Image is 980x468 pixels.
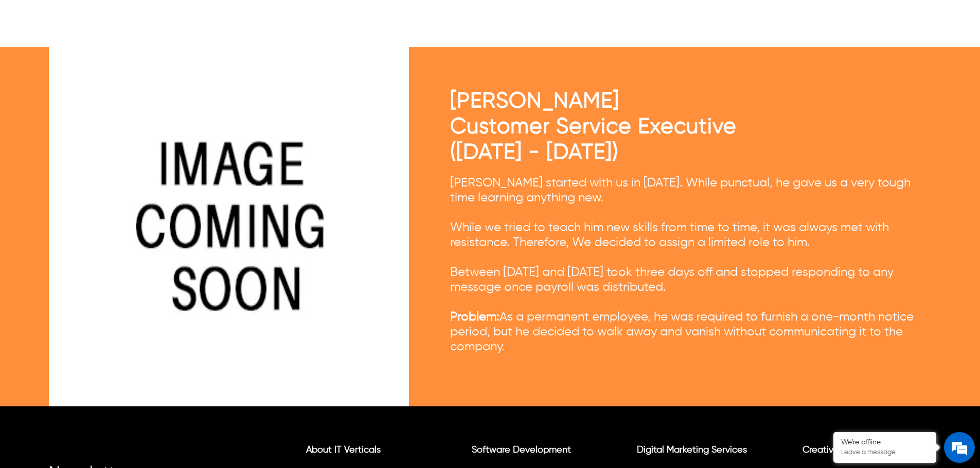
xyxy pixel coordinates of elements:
p: Leave a message [841,448,929,457]
em: Submit [151,316,187,330]
a: Digital Marketing Services [637,445,747,455]
strong: Problem: [450,311,500,323]
div: Leave a message [54,58,173,71]
img: home-store-coming-soon [49,47,409,406]
span: Between [DATE] and [DATE] took three days off and stopped responding to any message once payroll ... [450,266,894,293]
img: salesiqlogo_leal7QplfZFryJ6FIlVepeu7OftD7mt8q6exU6-34PB8prfIgodN67KcxXM9Y7JQ_.png [71,270,78,276]
span: As a permanent employee, he was required to furnish a one-month notice period, but he decided to ... [450,311,914,353]
a: About IT Verticals [306,445,381,455]
span: [PERSON_NAME] [450,90,619,112]
div: We're offline [841,438,929,447]
img: logo_Zg8I0qSkbAqR2WFHt3p6CTuqpyXMFPubPcD2OT02zFN43Cy9FUNNG3NEPhM_Q1qe_.png [17,62,43,67]
a: Creative Services [803,445,877,455]
div: Minimize live chat window [169,5,193,30]
a: Software Development [472,445,571,455]
span: Customer Service Executive ([DATE] - [DATE]) [450,116,737,163]
textarea: Type your message and click 'Submit' [5,280,196,316]
span: [PERSON_NAME] started with us in [DATE]. While punctual, he gave us a very tough time learning an... [450,177,911,204]
em: Driven by SalesIQ [81,269,131,276]
span: We are offline. Please leave us a message. [22,129,180,233]
span: While we tried to teach him new skills from time to time, it was always met with resistance. Ther... [450,221,889,249]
